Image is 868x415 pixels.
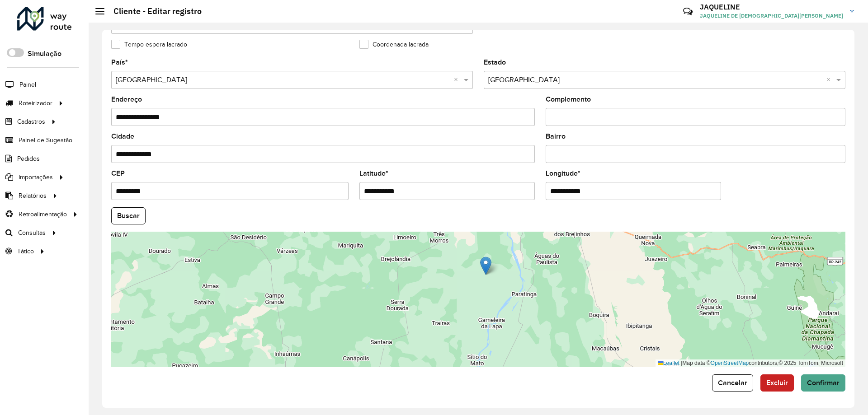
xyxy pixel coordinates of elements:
span: Retroalimentação [19,210,67,219]
span: Painel de Sugestão [19,135,72,145]
label: Coordenada lacrada [359,40,429,49]
span: Excluir [766,379,788,387]
img: Marker [480,256,491,275]
label: Latitude [359,168,388,179]
button: Cancelar [712,374,753,392]
a: Leaflet [658,360,679,366]
label: Simulação [28,48,61,59]
span: Clear all [826,75,834,85]
a: Contato Rápido [678,2,698,21]
div: Map data © contributors,© 2025 TomTom, Microsoft [656,359,845,367]
span: Importações [19,173,53,182]
label: Tempo espera lacrado [111,40,187,49]
span: Tático [17,247,34,256]
label: Longitude [546,168,580,179]
button: Buscar [111,207,146,224]
span: Cadastros [17,117,45,126]
label: Bairro [546,131,566,142]
h2: Cliente - Editar registro [104,6,202,16]
span: Clear all [454,75,462,85]
label: Complemento [546,94,591,105]
label: Endereço [111,94,142,105]
span: Confirmar [807,379,840,387]
label: País [111,57,128,68]
label: CEP [111,168,125,179]
label: Cidade [111,131,134,142]
span: Pedidos [17,154,40,163]
span: Painel [19,80,36,89]
span: Cancelar [718,379,747,387]
label: Estado [484,57,506,68]
span: Roteirizador [19,98,52,108]
span: Consultas [18,228,46,238]
h3: JAQUELINE [700,3,843,11]
span: | [681,360,682,366]
span: JAQUELINE DE [DEMOGRAPHIC_DATA][PERSON_NAME] [700,12,843,20]
button: Confirmar [801,374,845,392]
button: Excluir [760,374,794,392]
span: Relatórios [19,191,47,201]
a: OpenStreetMap [711,360,749,366]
